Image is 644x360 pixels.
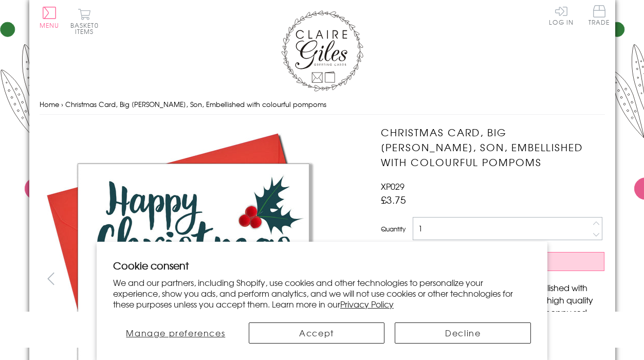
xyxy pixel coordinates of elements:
[281,10,363,92] img: Claire Giles Greetings Cards
[381,125,604,169] h1: Christmas Card, Big [PERSON_NAME], Son, Embellished with colourful pompoms
[381,224,406,233] label: Quantity
[70,8,99,34] button: Basket0 items
[113,322,238,344] button: Manage preferences
[40,94,605,115] nav: breadcrumbs
[126,327,225,339] span: Manage preferences
[75,21,99,36] span: 0 items
[40,99,59,109] a: Home
[40,267,63,290] button: prev
[249,322,385,344] button: Accept
[588,5,610,25] span: Trade
[40,21,60,30] span: Menu
[395,322,531,344] button: Decline
[381,180,404,192] span: XP029
[113,277,531,309] p: We and our partners, including Shopify, use cookies and other technologies to personalize your ex...
[40,7,60,28] button: Menu
[549,5,574,25] a: Log In
[588,5,610,27] a: Trade
[340,298,394,310] a: Privacy Policy
[61,99,63,109] span: ›
[381,192,406,207] span: £3.75
[65,99,326,109] span: Christmas Card, Big [PERSON_NAME], Son, Embellished with colourful pompoms
[113,258,531,273] h2: Cookie consent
